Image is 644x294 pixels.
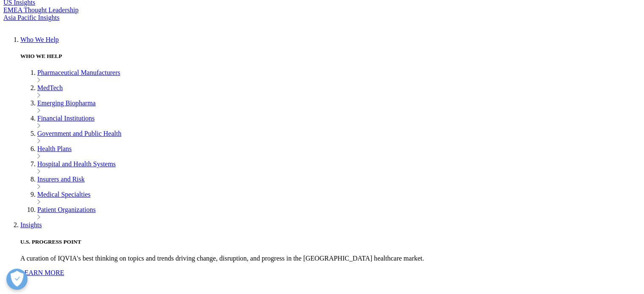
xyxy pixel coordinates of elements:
[37,115,95,122] a: Financial Institutions
[37,191,91,198] a: Medical Specialties
[37,206,96,213] a: Patient Organizations
[37,84,63,91] a: MedTech
[6,269,28,290] button: Open Preferences
[3,14,59,21] a: Asia Pacific Insights
[37,176,85,183] a: Insurers and Risk
[20,255,641,262] p: A curation of IQVIA's best thinking on topics and trends driving change, disruption, and progress...
[37,145,72,152] a: Health Plans
[20,221,42,228] a: Insights
[37,69,120,76] a: Pharmaceutical Manufacturers
[20,239,641,245] h5: U.S. PROGRESS POINT
[20,269,641,284] a: LEARN MORE
[37,160,116,168] a: Hospital and Health Systems
[3,6,78,14] a: EMEA Thought Leadership
[20,36,59,43] a: Who We Help
[37,130,122,137] a: Government and Public Health
[37,99,96,107] a: Emerging Biopharma
[20,53,641,60] h5: WHO WE HELP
